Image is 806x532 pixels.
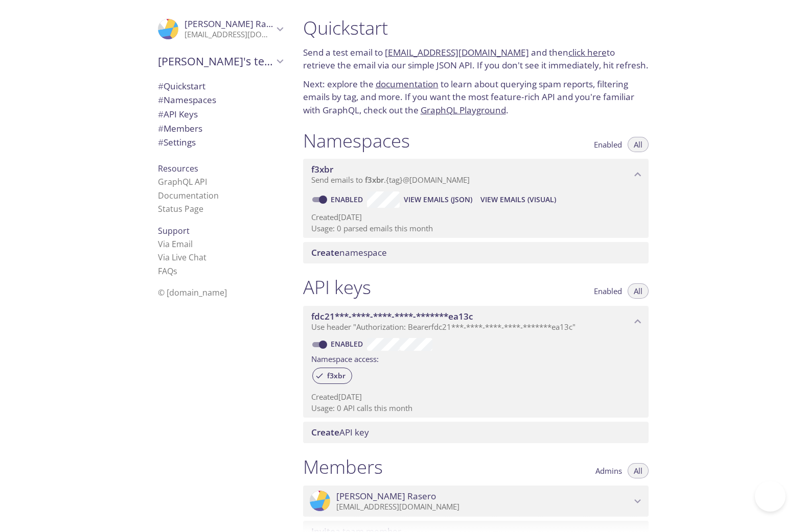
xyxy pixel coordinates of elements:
div: Miguel Rasero [303,486,649,517]
button: All [628,283,649,299]
button: All [628,463,649,478]
div: Miguel's team [150,48,291,75]
span: [PERSON_NAME] Rasero [185,18,284,30]
span: # [158,80,164,92]
span: # [158,108,164,120]
div: Create namespace [303,242,649,263]
a: GraphQL API [158,176,207,187]
p: [EMAIL_ADDRESS][DOMAIN_NAME] [185,30,273,40]
h1: Quickstart [303,16,649,39]
a: GraphQL Playground [421,104,506,116]
span: Quickstart [158,80,205,92]
a: click here [568,46,607,58]
a: Via Email [158,238,193,250]
a: Status Page [158,203,203,214]
div: f3xbr namespace [303,159,649,190]
span: f3xbr [311,163,333,175]
a: Documentation [158,190,219,201]
button: Enabled [588,137,628,152]
button: All [628,137,649,152]
p: Usage: 0 parsed emails this month [311,223,640,234]
div: Miguel Rasero [150,12,291,46]
p: Created [DATE] [311,392,640,402]
p: Send a test email to and then to retrieve the email via our simple JSON API. If you don't see it ... [303,46,649,72]
a: Enabled [329,195,367,204]
span: f3xbr [365,175,384,185]
a: documentation [376,78,439,90]
div: Members [150,122,291,136]
div: Namespaces [150,93,291,107]
p: Next: explore the to learn about querying spam reports, filtering emails by tag, and more. If you... [303,78,649,117]
label: Namespace access: [311,351,379,366]
h1: Members [303,455,383,478]
button: Admins [589,463,628,478]
span: # [158,94,164,106]
span: # [158,136,164,148]
span: Create [311,247,339,258]
button: View Emails (JSON) [400,191,476,208]
div: Create API Key [303,422,649,443]
a: FAQ [158,265,177,277]
span: © [DOMAIN_NAME] [158,287,227,298]
p: Usage: 0 API calls this month [311,403,640,414]
a: Via Live Chat [158,252,206,263]
a: Enabled [329,339,367,349]
span: API Keys [158,108,198,120]
p: [EMAIL_ADDRESS][DOMAIN_NAME] [336,502,631,512]
p: Created [DATE] [311,212,640,223]
h1: API keys [303,276,371,299]
iframe: Help Scout Beacon - Open [755,481,786,512]
span: s [173,265,177,277]
span: Create [311,426,339,438]
span: Support [158,225,190,236]
span: namespace [311,247,387,258]
div: f3xbr [312,368,352,384]
h1: Namespaces [303,129,410,152]
span: Settings [158,136,196,148]
div: Quickstart [150,79,291,93]
span: Members [158,123,202,134]
span: View Emails (JSON) [404,194,472,206]
button: View Emails (Visual) [476,191,560,208]
span: f3xbr [321,371,352,380]
div: Team Settings [150,135,291,150]
span: # [158,123,164,134]
span: Send emails to . {tag} @[DOMAIN_NAME] [311,175,470,185]
span: [PERSON_NAME]'s team [158,54,273,68]
span: Resources [158,163,198,174]
a: [EMAIL_ADDRESS][DOMAIN_NAME] [385,46,529,58]
span: View Emails (Visual) [480,194,556,206]
button: Enabled [588,283,628,299]
span: [PERSON_NAME] Rasero [336,491,436,502]
span: Namespaces [158,94,216,106]
span: API key [311,426,369,438]
div: API Keys [150,107,291,122]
